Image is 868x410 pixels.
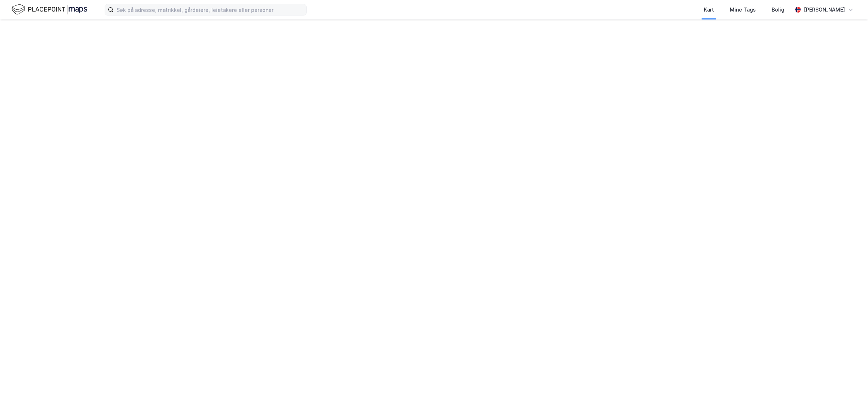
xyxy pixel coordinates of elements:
[832,375,868,410] iframe: Chat Widget
[804,5,845,14] div: [PERSON_NAME]
[730,5,756,14] div: Mine Tags
[772,5,784,14] div: Bolig
[704,5,714,14] div: Kart
[114,4,306,15] input: Søk på adresse, matrikkel, gårdeiere, leietakere eller personer
[12,3,87,16] img: logo.f888ab2527a4732fd821a326f86c7f29.svg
